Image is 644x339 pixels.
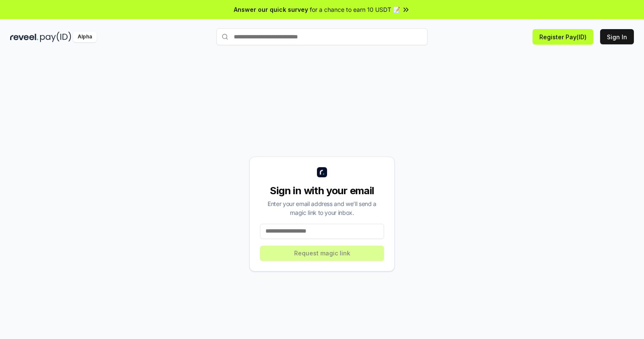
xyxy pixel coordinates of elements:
span: Answer our quick survey [234,5,308,14]
img: reveel_dark [10,32,38,42]
button: Sign In [600,29,634,44]
button: Register Pay(ID) [533,29,593,44]
div: Alpha [73,32,97,42]
div: Enter your email address and we’ll send a magic link to your inbox. [260,199,384,217]
img: logo_small [317,167,327,177]
img: pay_id [40,32,71,42]
div: Sign in with your email [260,184,384,198]
span: for a chance to earn 10 USDT 📝 [310,5,400,14]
